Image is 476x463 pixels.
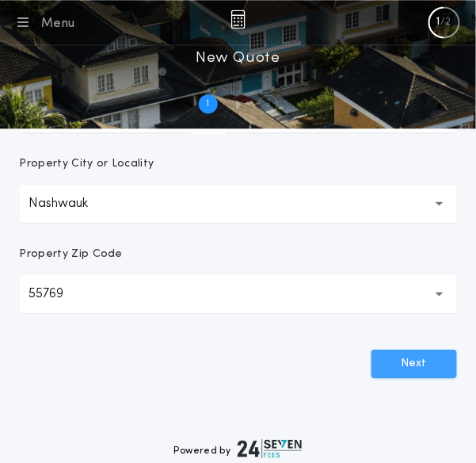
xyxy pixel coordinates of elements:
[20,275,457,313] button: 55769
[20,156,154,172] p: Property City or Locality
[29,285,89,304] p: 55769
[174,439,303,458] div: Powered by
[207,98,210,110] h2: 1
[41,14,75,33] div: Menu
[196,45,280,71] h1: New Quote
[13,11,75,33] button: Menu
[371,350,457,378] button: Next
[238,439,303,458] img: logo
[230,10,246,29] img: img
[29,194,114,213] p: Nashwauk
[20,185,457,223] button: Nashwauk
[265,98,271,110] h2: 2
[20,247,123,262] p: Property Zip Code
[441,16,451,29] p: /2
